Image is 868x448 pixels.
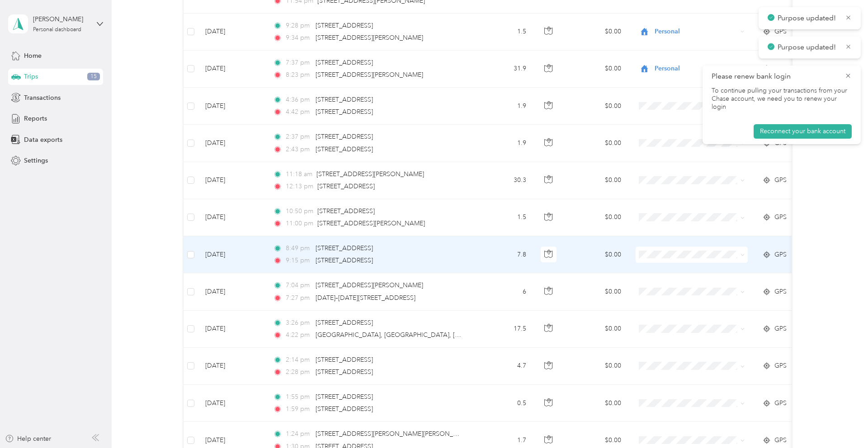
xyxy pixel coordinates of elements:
p: Purpose updated! [778,13,838,24]
span: [STREET_ADDRESS][PERSON_NAME] [316,281,423,289]
td: $0.00 [565,14,628,51]
p: Please renew bank login [712,71,838,82]
span: Trips [24,72,38,81]
span: 8:49 pm [286,243,311,253]
td: [DATE] [198,236,266,273]
td: 1.9 [474,88,533,125]
td: [DATE] [198,199,266,236]
span: 7:04 pm [286,280,311,290]
span: Personal [655,64,737,74]
td: [DATE] [198,51,266,88]
div: Personal dashboard [33,27,81,33]
span: [STREET_ADDRESS] [316,393,373,401]
td: 0.5 [474,385,533,422]
td: [DATE] [198,162,266,199]
span: GPS [774,435,787,445]
span: [STREET_ADDRESS] [316,319,373,327]
span: 7:27 pm [286,293,311,303]
span: [GEOGRAPHIC_DATA], [GEOGRAPHIC_DATA], [GEOGRAPHIC_DATA] [316,331,518,339]
td: 1.5 [474,14,533,51]
td: $0.00 [565,199,628,236]
span: 4:22 pm [286,330,311,340]
span: 2:37 pm [286,132,311,142]
td: $0.00 [565,311,628,348]
td: $0.00 [565,88,628,125]
span: Home [24,51,42,61]
span: GPS [774,361,787,371]
span: 10:50 pm [286,206,313,216]
div: [PERSON_NAME] [33,14,90,24]
span: 8:23 pm [286,70,311,80]
span: 1:55 pm [286,392,311,402]
td: 31.9 [474,51,533,88]
span: [DATE]–[DATE][STREET_ADDRESS] [316,294,415,302]
td: 1.9 [474,125,533,162]
span: [STREET_ADDRESS][PERSON_NAME] [316,34,423,42]
td: 4.7 [474,348,533,385]
span: 4:42 pm [286,107,311,117]
span: 9:28 pm [286,21,311,31]
span: 2:43 pm [286,145,311,154]
span: 9:15 pm [286,256,311,266]
span: Personal [655,27,737,37]
span: GPS [774,398,787,408]
td: 30.3 [474,162,533,199]
td: $0.00 [565,236,628,273]
td: [DATE] [198,348,266,385]
td: [DATE] [198,88,266,125]
span: [STREET_ADDRESS][PERSON_NAME][PERSON_NAME] [316,430,473,438]
span: [STREET_ADDRESS][PERSON_NAME] [317,219,425,227]
span: [STREET_ADDRESS] [316,59,373,66]
span: [STREET_ADDRESS] [316,257,373,264]
span: [STREET_ADDRESS] [317,207,375,215]
span: GPS [774,250,787,260]
span: 11:18 am [286,169,312,179]
span: 7:37 pm [286,58,311,68]
td: $0.00 [565,51,628,88]
span: GPS [774,64,787,74]
span: [STREET_ADDRESS] [316,108,373,116]
td: 7.8 [474,236,533,273]
td: 1.5 [474,199,533,236]
td: [DATE] [198,14,266,51]
span: [STREET_ADDRESS][PERSON_NAME] [316,71,423,79]
span: GPS [774,324,787,334]
span: GPS [774,287,787,297]
td: $0.00 [565,385,628,422]
span: 2:28 pm [286,367,311,377]
span: [STREET_ADDRESS] [316,133,373,140]
td: [DATE] [198,125,266,162]
span: 9:34 pm [286,33,311,43]
td: 17.5 [474,311,533,348]
span: Transactions [24,93,61,103]
td: $0.00 [565,125,628,162]
td: 6 [474,273,533,310]
span: [STREET_ADDRESS] [316,244,373,252]
span: Data exports [24,135,62,145]
button: Reconnect your bank account [754,124,852,139]
span: [STREET_ADDRESS] [316,145,373,153]
span: 12:13 pm [286,182,313,191]
span: GPS [774,212,787,222]
p: Purpose updated! [778,42,838,53]
span: 1:24 pm [286,429,311,439]
td: [DATE] [198,385,266,422]
p: To continue pulling your transactions from your Chase account, we need you to renew your login [712,87,852,112]
span: Settings [24,156,48,165]
span: GPS [774,27,787,37]
span: Reports [24,114,47,123]
span: GPS [774,175,787,185]
span: 11:00 pm [286,219,313,229]
span: [STREET_ADDRESS] [316,96,373,103]
span: 1:59 pm [286,404,311,414]
td: $0.00 [565,348,628,385]
span: 2:14 pm [286,355,311,365]
td: [DATE] [198,311,266,348]
iframe: Everlance-gr Chat Button Frame [817,397,868,448]
span: [STREET_ADDRESS] [316,368,373,376]
button: Help center [5,434,51,443]
td: $0.00 [565,162,628,199]
span: 3:26 pm [286,318,311,328]
td: [DATE] [198,273,266,310]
